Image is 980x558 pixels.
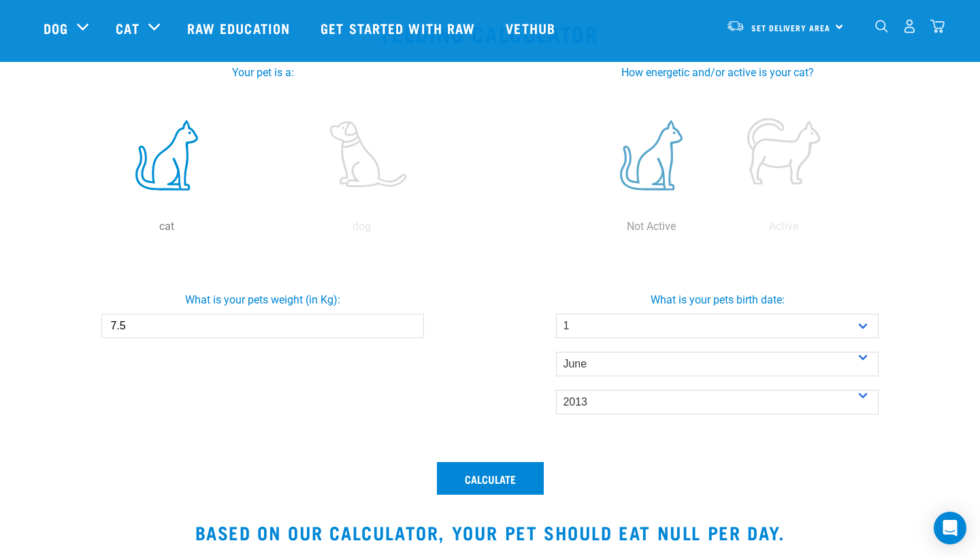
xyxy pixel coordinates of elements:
a: Vethub [492,1,572,55]
label: What is your pets weight (in Kg): [33,292,493,308]
p: dog [267,218,457,235]
a: Cat [116,18,139,38]
button: Calculate [437,462,544,495]
a: Dog [44,18,68,38]
p: Active [720,218,847,235]
span: Set Delivery Area [751,25,830,30]
img: home-icon@2x.png [930,19,945,33]
a: Get started with Raw [307,1,492,55]
img: van-moving.png [726,20,745,32]
img: home-icon-1@2x.png [875,20,888,33]
div: Open Intercom Messenger [934,512,966,544]
p: Not Active [588,218,715,235]
img: user.png [902,19,917,33]
label: Your pet is a: [52,65,474,81]
p: cat [71,218,261,235]
a: Raw Education [174,1,307,55]
label: What is your pets birth date: [487,292,947,308]
h3: Based on our calculator, your pet should eat null per day. [44,522,936,543]
label: How energetic and/or active is your cat? [506,65,928,81]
